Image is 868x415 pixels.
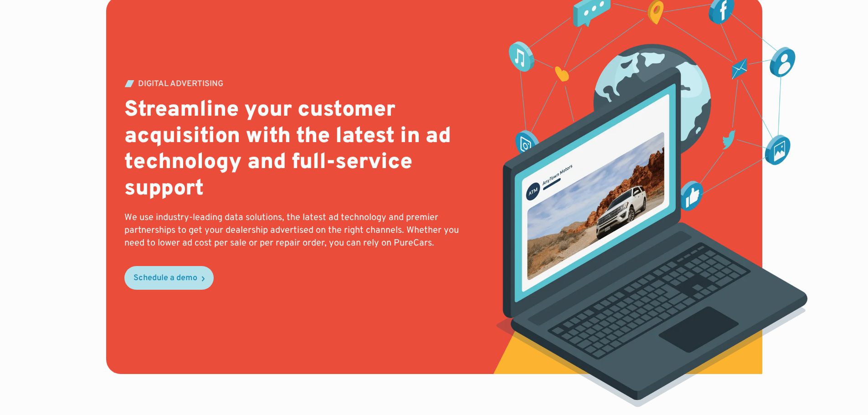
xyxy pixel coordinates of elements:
[124,211,478,250] p: We use industry-leading data solutions, the latest ad technology and premier partnerships to get ...
[138,80,223,88] div: DIGITAL ADVERTISING
[124,97,478,202] h2: Streamline your customer acquisition with the latest in ad technology and full-service support
[134,274,197,282] div: Schedule a demo
[124,266,214,290] a: Schedule a demo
